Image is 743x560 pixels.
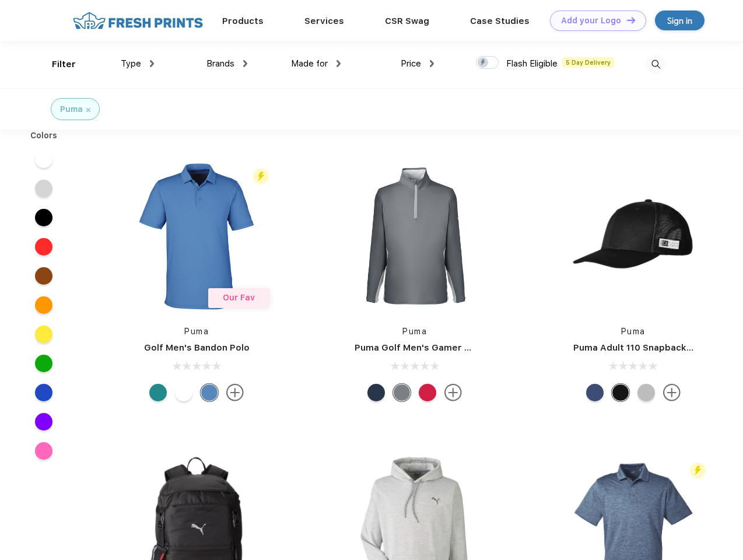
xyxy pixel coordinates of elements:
span: Price [401,58,421,69]
div: Colors [22,129,66,142]
img: flash_active_toggle.svg [253,169,269,184]
img: more.svg [663,384,681,401]
img: func=resize&h=266 [119,159,274,314]
a: Puma [184,327,209,336]
a: Products [222,16,264,26]
img: dropdown.png [337,60,341,67]
a: Puma Golf Men's Gamer Golf Quarter-Zip [355,342,539,353]
span: 5 Day Delivery [562,57,614,68]
div: Pma Blk with Pma Blk [612,384,629,401]
span: Flash Eligible [506,58,558,69]
div: Puma [60,103,83,116]
div: Ski Patrol [419,384,436,401]
img: filter_cancel.svg [86,108,90,112]
div: Filter [52,58,76,71]
div: Quarry with Brt Whit [637,384,655,401]
a: Puma [621,327,646,336]
img: dropdown.png [430,60,434,67]
img: fo%20logo%202.webp [69,10,206,31]
div: Quiet Shade [393,384,411,401]
img: flash_active_toggle.svg [690,463,706,478]
span: Brands [206,58,234,69]
img: more.svg [226,384,244,401]
div: Add your Logo [561,16,621,26]
img: desktop_search.svg [646,55,665,74]
img: dropdown.png [243,60,247,67]
div: Sign in [667,14,692,27]
a: Sign in [655,10,705,30]
img: DT [627,17,635,23]
img: func=resize&h=266 [337,159,492,314]
div: Lake Blue [201,384,218,401]
div: Navy Blazer [367,384,385,401]
img: dropdown.png [150,60,154,67]
div: Bright White [175,384,192,401]
span: Type [121,58,141,69]
a: Golf Men's Bandon Polo [144,342,250,353]
div: Peacoat Qut Shd [586,384,604,401]
a: Puma [402,327,427,336]
img: func=resize&h=266 [556,159,711,314]
span: Our Fav [223,293,255,302]
a: Services [304,16,344,26]
a: CSR Swag [385,16,429,26]
span: Made for [291,58,328,69]
img: more.svg [444,384,462,401]
div: Green Lagoon [149,384,167,401]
